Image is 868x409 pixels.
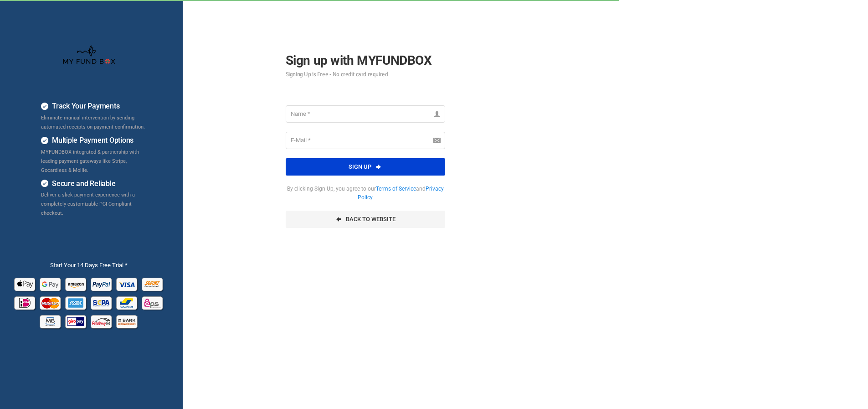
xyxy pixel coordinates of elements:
span: By clicking Sign Up, you agree to our and [286,185,445,202]
a: Back To Website [286,211,445,228]
a: Terms of Service [376,186,416,192]
a: Privacy Policy [358,186,444,200]
img: Paypal [90,274,114,293]
img: Bancontact Pay [115,293,139,312]
img: sepa Pay [90,293,114,312]
img: Amazon [64,274,88,293]
img: mb Pay [39,312,63,331]
input: Name * [286,105,445,123]
img: american_express Pay [64,293,88,312]
img: Visa [115,274,139,293]
h4: Secure and Reliable [41,178,151,190]
img: EPS Pay [141,293,165,312]
span: Eliminate manual intervention by sending automated receipts on payment confirmation. [41,115,145,130]
input: E-Mail * [286,132,445,149]
img: giropay [64,312,88,331]
img: Apple Pay [13,274,37,293]
span: MYFUNDBOX integrated & partnership with leading payment gateways like Stripe, Gocardless & Mollie. [41,149,139,173]
img: Google Pay [39,274,63,293]
h4: Multiple Payment Options [41,135,151,146]
h4: Track Your Payments [41,101,151,112]
img: banktransfer [115,312,139,331]
img: Sofort Pay [141,274,165,293]
button: Sign up [286,158,445,176]
img: Mastercard Pay [39,293,63,312]
small: Signing Up is Free - No credit card required [286,72,445,78]
span: Deliver a slick payment experience with a completely customizable PCI-Compliant checkout. [41,192,135,216]
img: Ideal Pay [13,293,37,312]
img: whiteMFB.png [62,45,116,67]
img: p24 Pay [90,312,114,331]
h2: Sign up with MYFUNDBOX [286,51,445,78]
